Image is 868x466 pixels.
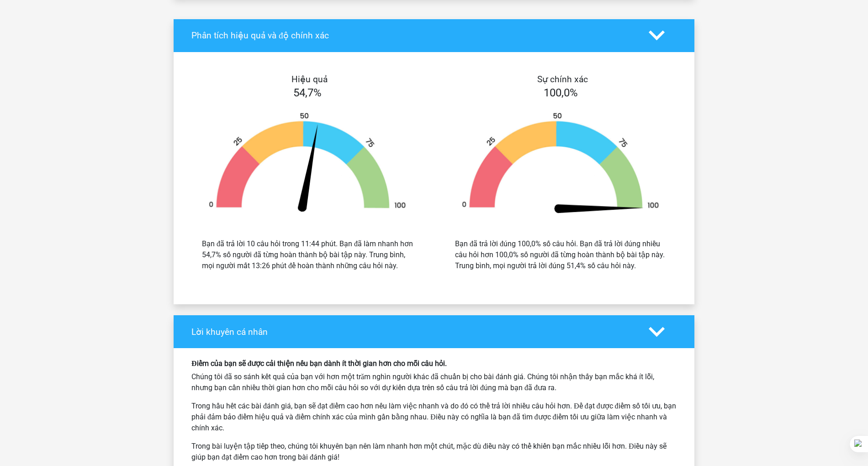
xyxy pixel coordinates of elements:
[191,402,676,432] font: Trong hầu hết các bài đánh giá, bạn sẽ đạt điểm cao hơn nếu làm việc nhanh và do đó có thể trả lờ...
[191,30,329,41] font: Phân tích hiệu quả và độ chính xác
[537,74,588,85] font: Sự chính xác
[448,112,673,217] img: 100.e401f7237728.png
[195,112,420,217] img: 55.29014c7fce35.png
[191,359,447,368] font: Điểm của bạn sẽ được cải thiện nếu bạn dành ít thời gian hơn cho mỗi câu hỏi.
[291,74,328,85] font: Hiệu quả
[544,86,578,99] font: 100,0%
[191,327,268,337] font: Lời khuyên cá nhân
[191,372,654,392] font: Chúng tôi đã so sánh kết quả của bạn với hơn một trăm nghìn người khác đã chuẩn bị cho bài đánh g...
[455,239,665,270] font: Bạn đã trả lời đúng 100,0% số câu hỏi. Bạn đã trả lời đúng nhiều câu hỏi hơn 100,0% số người đã t...
[293,86,322,99] font: 54,7%
[202,239,413,270] font: Bạn đã trả lời 10 câu hỏi trong 11:44 phút. Bạn đã làm nhanh hơn 54,7% số người đã từng hoàn thàn...
[191,442,667,461] font: Trong bài luyện tập tiếp theo, chúng tôi khuyên bạn nên làm nhanh hơn một chút, mặc dù điều này c...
